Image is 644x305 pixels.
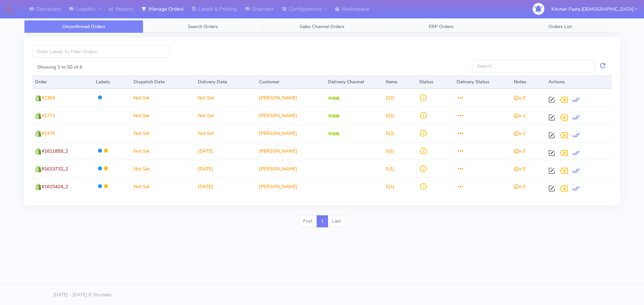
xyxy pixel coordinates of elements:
[386,183,394,190] span: (1)
[131,142,195,160] td: Not Set
[328,132,340,136] img: Yodel
[386,130,388,137] span: 0
[24,20,620,33] ul: Tabs
[195,89,256,106] td: Not Set
[317,215,328,227] a: 1
[386,148,394,154] span: (1)
[32,75,93,89] th: Order
[514,130,525,137] i: x 1
[195,160,256,177] td: [DATE]
[429,23,453,30] span: ERP Orders
[256,160,325,177] td: [PERSON_NAME]
[300,23,344,30] span: Sales Channel Orders
[195,124,256,142] td: Not Set
[42,148,68,154] span: #1611859_2
[256,124,325,142] td: [PERSON_NAME]
[511,75,546,89] th: Notes
[417,75,454,89] th: Status
[325,75,383,89] th: Delivery Channel
[514,95,525,101] i: x 0
[42,166,68,172] span: #1613732_2
[386,112,388,119] span: 0
[131,106,195,124] td: Not Set
[195,177,256,195] td: [DATE]
[256,177,325,195] td: [PERSON_NAME]
[386,130,394,137] span: (2)
[514,183,525,190] i: x 0
[386,183,388,190] span: 0
[131,75,195,89] th: Dispatch Date
[472,60,595,72] input: Search
[328,97,340,100] img: Yodel
[131,89,195,106] td: Not Set
[62,23,105,30] span: Unconfirmed Orders
[386,95,388,101] span: 0
[195,106,256,124] td: Not Set
[131,124,195,142] td: Not Set
[548,23,572,30] span: Orders List
[386,148,388,154] span: 0
[328,115,340,118] img: Yodel
[42,183,68,190] span: #1615424_2
[93,75,130,89] th: Labels
[256,142,325,160] td: [PERSON_NAME]
[195,142,256,160] td: [DATE]
[386,112,394,119] span: (2)
[32,45,170,58] input: Enter Labels To Filter Orders
[386,166,394,172] span: (1)
[546,75,612,89] th: Actions
[37,64,82,71] label: Showing 1 to 50 of 6
[256,75,325,89] th: Customer
[42,95,55,101] span: #2369
[195,75,256,89] th: Delivery Date
[131,160,195,177] td: Not Set
[256,106,325,124] td: [PERSON_NAME]
[42,130,55,137] span: #1476
[188,23,218,30] span: Search Orders
[514,112,525,119] i: x 1
[131,177,195,195] td: Not Set
[546,2,642,16] button: Kitchen Pasta [DEMOGRAPHIC_DATA]
[514,166,525,172] i: x 0
[256,89,325,106] td: [PERSON_NAME]
[454,75,511,89] th: Delivery Status
[386,95,394,101] span: (2)
[386,166,388,172] span: 0
[383,75,417,89] th: Items
[514,148,525,154] i: x 0
[42,112,55,119] span: #2771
